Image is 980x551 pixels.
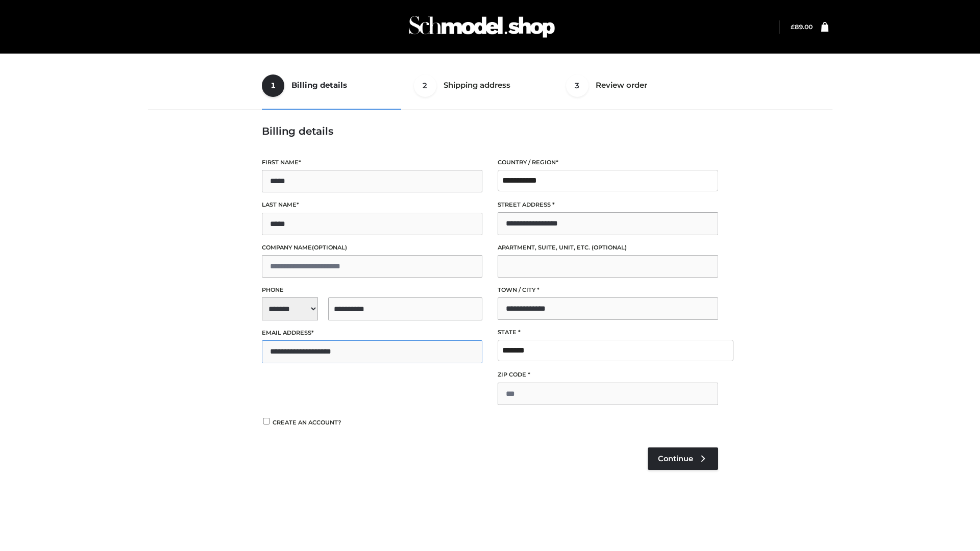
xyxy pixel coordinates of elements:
label: Town / City [498,285,718,295]
span: Continue [658,454,693,463]
label: State [498,328,718,337]
input: Create an account? [262,418,271,424]
a: £89.00 [791,23,813,31]
label: Company name [262,243,482,253]
label: Phone [262,285,482,295]
label: Apartment, suite, unit, etc. [498,243,718,253]
label: Last name [262,200,482,210]
label: Email address [262,328,482,338]
span: (optional) [312,244,347,251]
span: (optional) [592,244,627,251]
label: ZIP Code [498,370,718,380]
a: Continue [648,447,718,470]
label: Country / Region [498,158,718,167]
h3: Billing details [262,125,718,137]
label: First name [262,158,482,167]
bdi: 89.00 [791,23,813,31]
img: Schmodel Admin 964 [405,7,558,47]
span: £ [791,23,795,31]
label: Street address [498,200,718,210]
span: Create an account? [273,419,341,426]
